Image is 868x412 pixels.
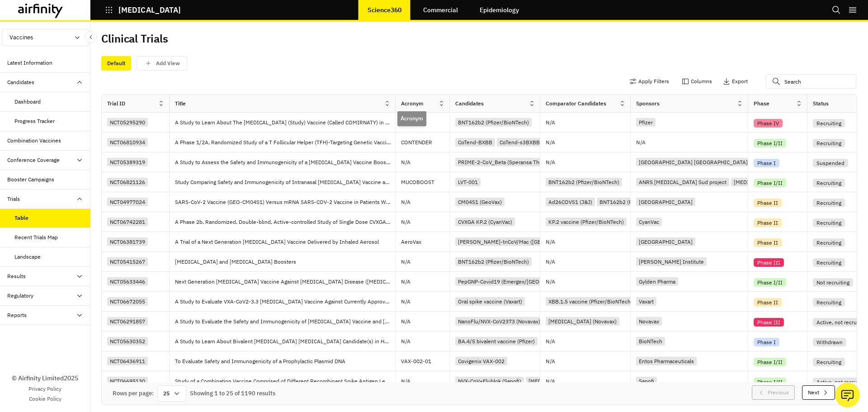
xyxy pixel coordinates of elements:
p: N/A [401,120,410,125]
div: [PERSON_NAME] Institute [636,257,707,266]
input: Search [766,74,856,89]
p: SARS-CoV-2 Vaccine (GEO-CM04S1) Versus mRNA SARS-COV-2 Vaccine in Patients With [MEDICAL_DATA] [175,198,395,207]
button: Search [832,2,841,18]
p: N/A [546,239,555,245]
div: Phase II [754,199,782,207]
p: AeroVax [401,237,449,246]
div: Suspended [813,159,848,167]
p: N/A [401,219,410,225]
div: Comparator Candidates [546,99,606,108]
p: Export [732,78,748,85]
p: A Phase 2b, Randomized, Double-blind, Active-controlled Study of Single Dose CVXGA Intranasal [ME... [175,218,395,227]
div: Title [175,99,186,108]
div: CoTend-BXBB [455,138,495,147]
p: A Study to Evaluate VXA-CoV2-3.3 [MEDICAL_DATA] Vaccine Against Currently Approved/Authorized mRN... [175,297,395,306]
div: [GEOGRAPHIC_DATA] [636,198,695,206]
div: Phase I/II [754,358,786,366]
div: Vaxart [636,297,656,306]
div: Recent Trials Map [14,233,58,242]
button: [MEDICAL_DATA] [105,2,181,18]
button: Apply Filters [629,74,669,89]
button: Close Sidebar [85,31,97,43]
div: NVX-CoV+Flublok (Sanofi) [455,377,524,385]
button: save changes [137,56,188,71]
div: Recruiting [813,179,845,187]
div: Results [7,272,26,280]
div: Rows per page: [113,389,154,398]
button: Columns [682,74,712,89]
div: LVT-001 [455,178,481,186]
div: NCT04977024 [107,198,148,206]
div: [GEOGRAPHIC_DATA] [GEOGRAPHIC_DATA] [636,158,750,166]
div: Phase III [754,258,784,267]
div: Latest Information [7,59,52,67]
div: NCT06291857 [107,317,148,326]
div: Phase [754,99,769,108]
div: Recruiting [813,358,845,366]
div: Default [101,56,131,71]
div: NCT05630352 [107,337,148,346]
div: Recruiting [813,139,845,147]
p: N/A [401,339,410,344]
div: NCT06695130 [107,377,148,385]
p: N/A [546,339,555,344]
div: NCT06810934 [107,138,148,147]
button: Vaccines [2,29,89,46]
p: A Trial of a Next Generation [MEDICAL_DATA] Vaccine Delivered by Inhaled Aerosol [175,237,382,246]
div: Recruiting [813,119,845,128]
div: Phase IV [754,119,783,128]
div: Candidates [7,78,34,86]
div: NCT06742281 [107,218,148,226]
p: © Airfinity Limited 2025 [12,374,78,383]
button: Previous [752,385,795,400]
div: NCT06381739 [107,237,148,246]
p: A Study to Learn About Bivalent [MEDICAL_DATA] [MEDICAL_DATA] Candidate(s) in Healthy Infants and... [175,337,395,346]
div: NanoFlu/NVX-CoV2373 (Novavax) [455,317,543,326]
button: Ask our analysts [835,383,860,407]
div: Recruiting [813,298,845,307]
p: N/A [546,279,555,284]
div: Covigenix VAX-002 [455,357,507,365]
div: Phase II [754,238,782,247]
div: 25 [157,385,186,402]
div: Booster Campaigns [7,175,54,184]
div: Status [813,99,829,108]
p: A Study to Learn About The [MEDICAL_DATA] (Study) Vaccine (Called COMIRNATY) in People That Are L... [175,118,395,127]
div: KP.2 vaccine (Pfizer/BioNTech) [546,218,627,226]
div: Phase III [754,318,784,327]
p: MUCOBOOST [401,178,449,187]
a: Cookie Policy [29,395,61,403]
p: N/A [401,319,410,324]
div: [PERSON_NAME]-triCoV/Mac ([GEOGRAPHIC_DATA]/[GEOGRAPHIC_DATA]) [455,237,646,246]
div: BNT162b2 (Pfizer/BioNTech) [455,118,532,127]
div: [GEOGRAPHIC_DATA] [636,237,695,246]
p: N/A [401,259,410,265]
p: Next Generation [MEDICAL_DATA] Vaccine Against [MEDICAL_DATA] Disease ([MEDICAL_DATA]) [175,277,395,286]
p: Science360 [368,6,401,14]
div: Recruiting [813,199,845,207]
div: Regulatory [7,292,33,300]
div: Phase I/II [754,139,786,147]
div: Landscape [14,253,41,261]
div: Not recruiting [813,278,853,287]
p: Add View [156,60,180,66]
div: [MEDICAL_DATA] (Novavax) [546,317,619,326]
p: A Phase 1/2A, Randomized Study of a T Follicular Helper (TFH)-Targeting Genetic Vaccine Strategy ... [175,138,395,147]
div: Phase I/II [754,278,786,287]
div: BNT162b2 (Pfizer/BioNTech) [546,178,622,186]
div: [MEDICAL_DATA] (Novavax) [526,377,599,385]
div: CVXGA KP.2 (CyanVac) [455,218,515,226]
div: Entos Pharmaceuticals [636,357,697,365]
p: N/A [636,140,646,145]
div: CM04S1 (GeoVax) [455,198,505,206]
div: Dashboard [14,98,41,106]
div: [MEDICAL_DATA] [731,178,779,186]
a: Privacy Policy [28,385,61,393]
div: ANRS [MEDICAL_DATA] Sud project [636,178,729,186]
div: Progress Tracker [14,117,55,125]
div: Table [14,214,28,222]
p: N/A [401,299,410,304]
div: Trial ID [107,99,125,108]
p: N/A [401,379,410,384]
div: Recruiting [813,258,845,267]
